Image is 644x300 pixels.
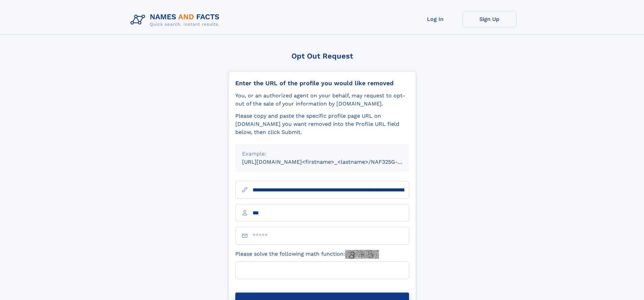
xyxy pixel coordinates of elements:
[408,11,462,27] a: Log In
[128,11,225,29] img: Logo Names and Facts
[235,112,409,136] div: Please copy and paste the specific profile page URL on [DOMAIN_NAME] you want removed into the Pr...
[242,150,402,158] div: Example:
[235,79,409,87] div: Enter the URL of the profile you would like removed
[242,159,422,165] small: [URL][DOMAIN_NAME]<firstname>_<lastname>/NAF325G-xxxxxxxx
[462,11,517,27] a: Sign Up
[235,92,409,108] div: You, or an authorized agent on your behalf, may request to opt-out of the sale of your informatio...
[228,52,416,60] div: Opt Out Request
[235,250,379,259] label: Please solve the following math function:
